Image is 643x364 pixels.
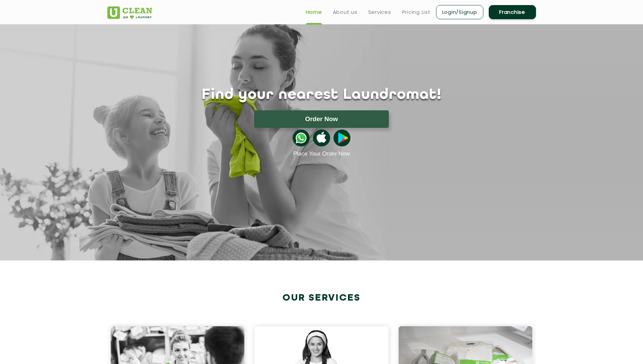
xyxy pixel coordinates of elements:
h1: Find your nearest Laundromat! [102,87,541,104]
a: Franchise [489,5,536,19]
img: whatsappicon.png [293,130,310,146]
a: About us [333,8,357,16]
a: Pricing List [402,8,431,16]
button: Order Now [254,110,389,128]
img: UClean Laundry and Dry Cleaning [107,6,152,19]
a: Home [306,8,322,16]
a: Services [368,8,391,16]
a: Place Your Order Now [293,150,350,157]
img: apple-icon.png [313,130,330,146]
a: Login/Signup [436,5,483,19]
h2: Our Services [107,292,536,304]
img: playstoreicon.png [333,130,350,146]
